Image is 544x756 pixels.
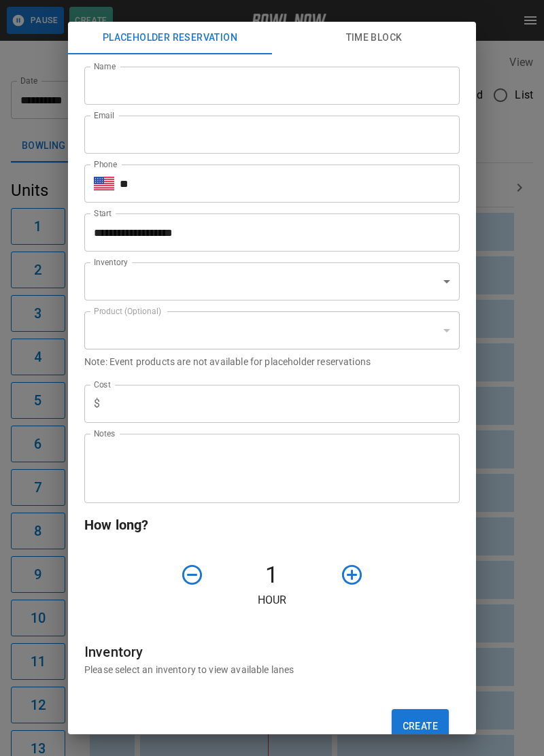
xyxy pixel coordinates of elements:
h6: Inventory [84,641,460,663]
button: Time Block [272,22,476,54]
div: ​ [84,262,460,300]
label: Start [94,207,112,219]
div: ​ [84,311,460,349]
label: Phone [94,158,117,170]
button: Create [392,709,449,743]
button: Placeholder Reservation [68,22,272,54]
h6: How long? [84,514,460,536]
button: Select country [94,173,114,194]
p: Please select an inventory to view available lanes [84,663,460,676]
h4: 1 [209,561,335,589]
p: $ [94,396,100,412]
p: Note: Event products are not available for placeholder reservations [84,355,460,368]
input: Choose date, selected date is Sep 23, 2025 [84,213,450,252]
p: Hour [84,592,460,608]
